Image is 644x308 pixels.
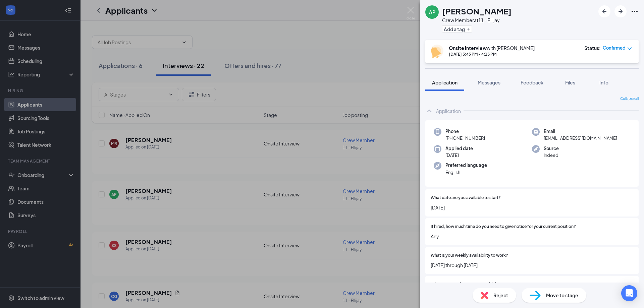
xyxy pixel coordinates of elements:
[493,292,508,299] span: Reject
[431,252,508,259] span: What is your weekly availability to work?
[449,51,535,57] div: [DATE] 3:45 PM - 4:15 PM
[442,25,472,33] button: PlusAdd a tag
[599,79,608,85] span: Info
[431,233,633,240] span: Any
[442,17,512,23] div: Crew Member at 11 - Ellijay
[431,204,633,211] span: [DATE]
[544,145,559,152] span: Source
[425,107,433,115] svg: ChevronUp
[431,195,501,201] span: What date are you available to start?
[614,5,627,17] button: ArrowRight
[600,7,608,15] svg: ArrowLeftNew
[478,79,500,85] span: Messages
[603,45,626,51] span: Confirmed
[584,45,601,51] div: Status :
[442,5,512,17] h1: [PERSON_NAME]
[544,128,617,135] span: Email
[431,281,501,288] span: What times of day are you available?
[466,27,470,31] svg: Plus
[544,152,559,159] span: Indeed
[565,79,575,85] span: Files
[616,7,625,15] svg: ArrowRight
[521,79,543,85] span: Feedback
[431,261,633,269] span: [DATE] through [DATE]
[620,96,639,102] span: Collapse all
[445,145,473,152] span: Applied date
[436,108,461,114] div: Application
[445,169,487,176] span: English
[445,162,487,169] span: Preferred language
[627,46,632,51] span: down
[449,45,535,51] div: with [PERSON_NAME]
[544,135,617,141] span: [EMAIL_ADDRESS][DOMAIN_NAME]
[445,152,473,159] span: [DATE]
[598,5,610,17] button: ArrowLeftNew
[449,45,487,51] b: Onsite Interview
[631,7,639,15] svg: Ellipses
[429,9,435,15] div: AP
[432,79,458,85] span: Application
[546,292,578,299] span: Move to stage
[445,135,485,141] span: [PHONE_NUMBER]
[621,285,637,301] div: Open Intercom Messenger
[445,128,485,135] span: Phone
[431,224,576,230] span: If hired, how much time do you need to give notice for your current position?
